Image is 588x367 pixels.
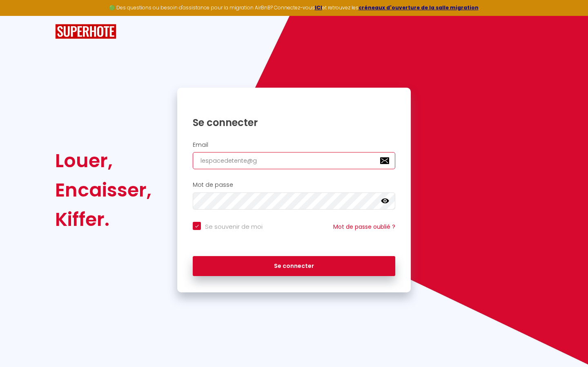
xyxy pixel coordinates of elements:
[359,4,479,11] a: créneaux d'ouverture de la salle migration
[7,3,31,28] button: Ouvrir le widget de chat LiveChat
[193,116,395,129] h1: Se connecter
[193,256,395,276] button: Se connecter
[315,4,322,11] a: ICI
[55,24,116,39] img: SuperHote logo
[55,205,151,234] div: Kiffer.
[333,223,395,231] a: Mot de passe oublié ?
[55,175,151,205] div: Encaisser,
[55,146,151,175] div: Louer,
[193,152,395,169] input: Ton Email
[193,181,395,188] h2: Mot de passe
[193,141,395,148] h2: Email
